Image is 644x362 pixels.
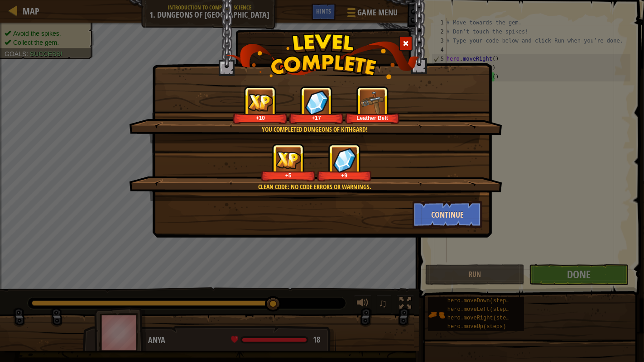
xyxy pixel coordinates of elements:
[235,114,286,121] div: +10
[305,90,328,115] img: reward_icon_gems.png
[360,90,385,115] img: portrait.png
[333,148,356,172] img: reward_icon_gems.png
[319,172,370,179] div: +9
[172,182,458,191] div: Clean code: no code errors or warnings.
[263,172,314,179] div: +5
[225,33,419,79] img: level_complete.png
[276,151,301,169] img: reward_icon_xp.png
[172,125,458,134] div: You completed Dungeons of Kithgard!
[291,114,342,121] div: +17
[248,94,273,111] img: reward_icon_xp.png
[347,114,398,121] div: Leather Belt
[413,201,483,228] button: Continue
